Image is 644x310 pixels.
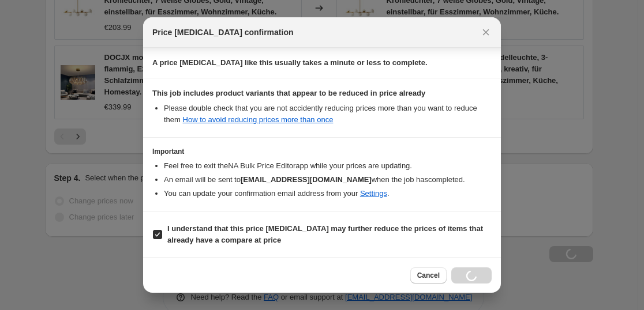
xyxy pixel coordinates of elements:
[164,188,492,199] li: You can update your confirmation email address from your .
[164,160,492,172] li: Feel free to exit the NA Bulk Price Editor app while your prices are updating.
[164,174,492,186] li: An email will be sent to when the job has completed .
[241,175,372,184] b: [EMAIL_ADDRESS][DOMAIN_NAME]
[152,58,428,67] b: A price [MEDICAL_DATA] like this usually takes a minute or less to complete.
[152,89,425,97] b: This job includes product variants that appear to be reduced in price already
[152,147,492,156] h3: Important
[152,27,294,38] span: Price [MEDICAL_DATA] confirmation
[183,115,334,124] a: How to avoid reducing prices more than once
[164,103,492,126] li: Please double check that you are not accidently reducing prices more than you want to reduce them
[360,189,387,198] a: Settings
[478,24,494,40] button: Close
[417,271,440,280] span: Cancel
[410,267,447,283] button: Cancel
[167,224,483,244] b: I understand that this price [MEDICAL_DATA] may further reduce the prices of items that already h...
